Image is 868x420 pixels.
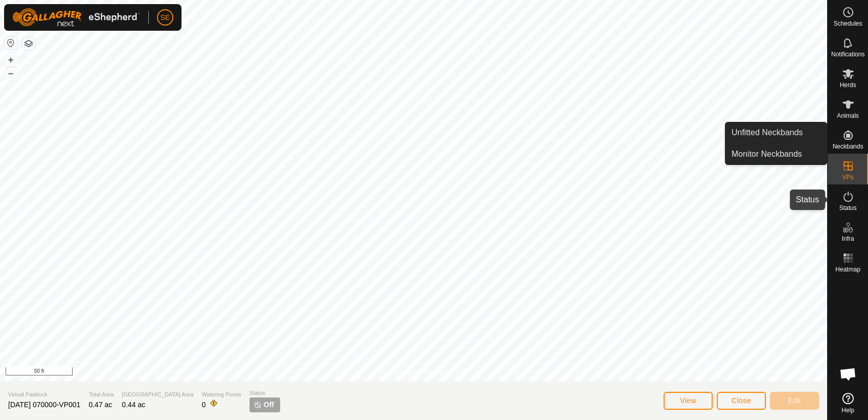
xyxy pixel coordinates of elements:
[842,174,853,180] span: VPs
[122,401,145,409] span: 0.44 ac
[732,396,751,405] span: Close
[254,401,262,409] img: turn-off
[828,389,868,417] a: Help
[88,401,112,409] span: 0.47 ac
[8,401,80,409] span: [DATE] 070000-VP001
[717,392,766,410] button: Close
[770,392,819,410] button: Edit
[839,82,856,88] span: Herds
[373,368,412,377] a: Privacy Policy
[725,144,827,164] a: Monitor Neckbands
[732,148,802,160] span: Monitor Neckbands
[835,266,860,272] span: Heatmap
[22,37,35,50] button: Map Layers
[833,20,862,27] span: Schedules
[5,37,17,49] button: Reset Map
[839,205,856,211] span: Status
[725,122,827,143] a: Unfitted Neckbands
[841,236,854,242] span: Infra
[732,127,803,139] span: Unfitted Neckbands
[202,390,241,399] span: Watering Points
[837,113,859,119] span: Animals
[8,390,80,399] span: Virtual Paddock
[664,392,713,410] button: View
[264,400,274,410] span: Off
[424,368,454,377] a: Contact Us
[833,359,863,389] div: Open chat
[841,407,854,413] span: Help
[680,396,696,405] span: View
[832,143,863,150] span: Neckbands
[788,396,801,405] span: Edit
[5,67,17,79] button: –
[5,54,17,66] button: +
[12,8,140,27] img: Gallagher Logo
[122,390,193,399] span: [GEOGRAPHIC_DATA] Area
[831,51,864,57] span: Notifications
[88,390,113,399] span: Total Area
[202,401,206,409] span: 0
[249,389,280,397] span: Status
[161,12,170,23] span: SE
